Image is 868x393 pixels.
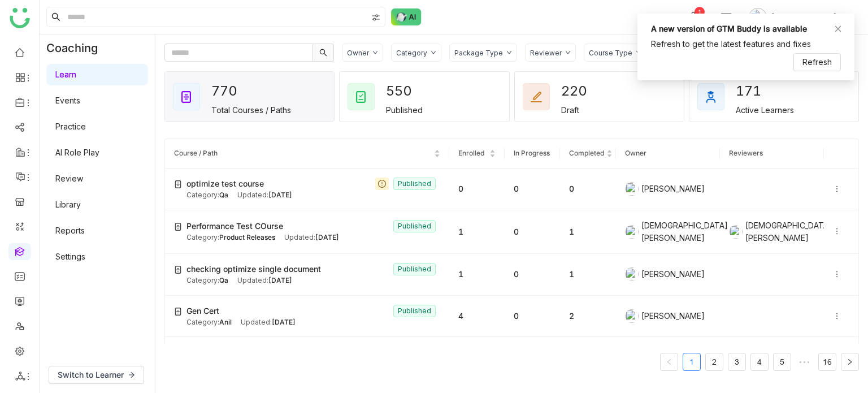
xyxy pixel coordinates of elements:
[174,223,182,231] img: create-new-course.svg
[514,149,550,157] span: In Progress
[55,122,86,131] a: Practice
[721,12,732,24] img: help.svg
[186,275,228,286] div: Category:
[530,49,562,57] div: Reviewer
[651,23,807,35] div: A new version of GTM Buddy is available
[736,105,794,115] div: Active Learners
[186,178,264,190] span: optimize test course
[660,353,678,371] button: Previous Page
[174,308,182,316] img: create-new-course.svg
[729,149,763,157] span: Reviewers
[505,210,560,254] td: 0
[186,263,321,275] span: checking optimize single document
[625,149,646,157] span: Owner
[55,174,83,183] a: Review
[560,254,615,296] td: 1
[211,79,252,103] div: 770
[386,79,427,103] div: 550
[793,53,841,71] button: Refresh
[186,220,283,232] span: Performance Test COurse
[268,191,292,199] span: [DATE]
[393,263,436,275] nz-tag: Published
[174,149,218,157] span: Course / Path
[530,90,543,103] img: draft_courses.svg
[55,200,81,209] a: Library
[55,226,85,235] a: Reports
[774,353,791,370] a: 5
[560,169,615,210] td: 0
[449,296,505,338] td: 4
[625,182,711,196] div: [PERSON_NAME]
[371,13,380,22] img: search-type.svg
[55,148,99,157] a: AI Role Play
[569,149,604,157] span: Completed
[55,96,80,105] a: Events
[284,232,339,243] div: Updated:
[751,353,768,370] a: 4
[749,8,767,26] img: avatar
[49,366,144,384] button: Switch to Learner
[186,317,232,328] div: Category:
[241,317,296,328] div: Updated:
[219,276,228,284] span: Qa
[729,225,743,239] img: 684a9b06de261c4b36a3cf65
[561,79,602,103] div: 220
[219,318,232,326] span: Anil
[186,232,275,243] div: Category:
[10,8,30,28] img: logo
[747,8,854,26] button: [PERSON_NAME]
[272,318,296,326] span: [DATE]
[268,276,292,284] span: [DATE]
[796,353,814,371] li: Next 5 Pages
[180,90,193,103] img: total_courses.svg
[174,266,182,274] img: create-new-course.svg
[393,220,436,232] nz-tag: Published
[449,337,505,379] td: 0
[728,353,746,371] li: 3
[802,56,832,68] span: Refresh
[561,105,579,115] div: Draft
[625,219,711,244] div: [DEMOGRAPHIC_DATA][PERSON_NAME]
[186,305,219,317] span: Gen Cert
[55,252,85,261] a: Settings
[818,353,836,371] li: 16
[625,267,639,281] img: 684a9aedde261c4b36a3ced9
[449,169,505,210] td: 0
[683,353,700,370] a: 1
[625,309,639,323] img: 684a9b6bde261c4b36a3d2e3
[796,353,814,371] span: •••
[505,296,560,338] td: 0
[211,105,291,115] div: Total Courses / Paths
[704,90,718,103] img: active_learners.svg
[458,149,484,157] span: Enrolled
[393,305,436,317] nz-tag: Published
[58,369,124,381] span: Switch to Learner
[237,275,292,286] div: Updated:
[625,309,711,323] div: [PERSON_NAME]
[736,79,776,103] div: 171
[625,267,711,281] div: [PERSON_NAME]
[354,90,368,103] img: published_courses.svg
[315,233,339,241] span: [DATE]
[449,254,505,296] td: 1
[819,353,836,370] a: 16
[841,353,859,371] button: Next Page
[651,38,811,50] div: Refresh to get the latest features and fixes
[773,353,791,371] li: 5
[391,8,422,25] img: ask-buddy-normal.svg
[174,180,182,188] img: create-new-course.svg
[396,49,427,57] div: Category
[560,210,615,254] td: 1
[55,70,76,79] a: Learn
[393,178,436,190] nz-tag: Published
[219,191,228,199] span: Qa
[705,353,723,371] li: 2
[560,296,615,338] td: 2
[186,190,228,201] div: Category:
[683,353,701,371] li: 1
[505,337,560,379] td: 0
[347,49,369,57] div: Owner
[386,105,423,115] div: Published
